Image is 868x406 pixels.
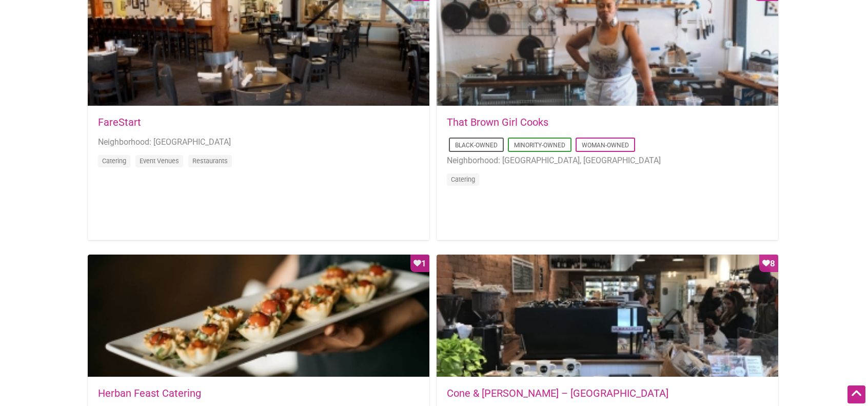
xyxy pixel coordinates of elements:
[847,385,865,403] div: Scroll Back to Top
[98,136,419,149] li: Neighborhood: [GEOGRAPHIC_DATA]
[514,142,565,149] a: Minority-Owned
[102,157,126,165] a: Catering
[140,157,179,165] a: Event Venues
[192,157,228,165] a: Restaurants
[455,142,498,149] a: Black-Owned
[98,116,141,128] a: FareStart
[582,142,629,149] a: Woman-Owned
[98,387,201,399] a: Herban Feast Catering
[447,154,768,167] li: Neighborhood: [GEOGRAPHIC_DATA], [GEOGRAPHIC_DATA]
[447,387,668,399] a: Cone & [PERSON_NAME] – [GEOGRAPHIC_DATA]
[451,176,475,183] a: Catering
[447,116,548,128] a: That Brown Girl Cooks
